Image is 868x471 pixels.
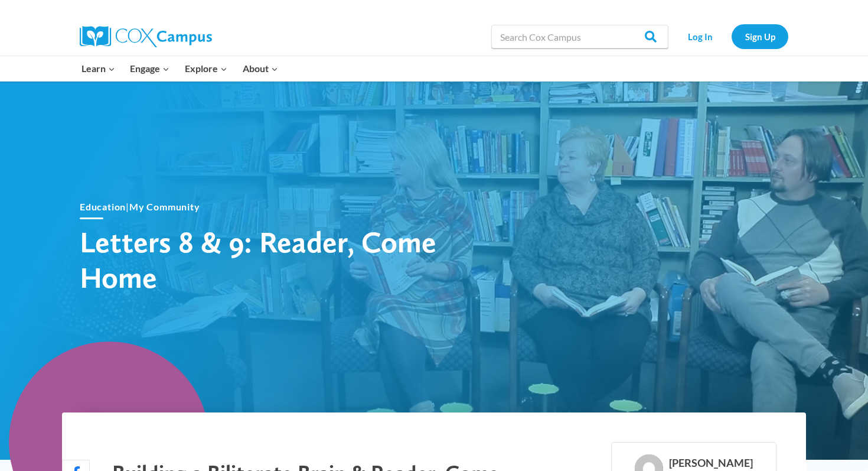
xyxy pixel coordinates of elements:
a: Sign Up [732,24,788,48]
input: Search Cox Campus [491,25,668,48]
nav: Primary Navigation [74,56,285,81]
div: [PERSON_NAME] [669,457,753,470]
img: Cox Campus [80,26,212,47]
span: Learn [81,61,115,76]
span: | [80,201,200,212]
span: Explore [185,61,227,76]
span: Engage [130,61,169,76]
a: My Community [129,201,200,212]
span: About [243,61,278,76]
a: Education [80,201,126,212]
a: Log In [674,24,726,48]
nav: Secondary Navigation [674,24,788,48]
h1: Letters 8 & 9: Reader, Come Home [80,224,493,295]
